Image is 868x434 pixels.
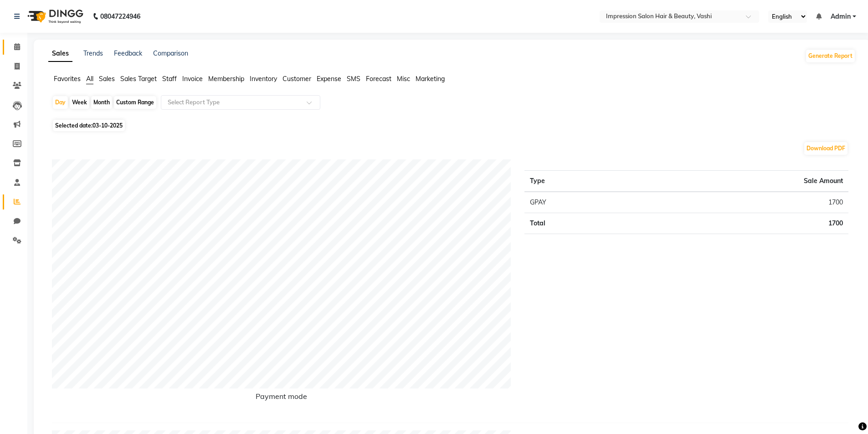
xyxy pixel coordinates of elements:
td: 1700 [639,213,848,234]
span: Invoice [182,75,203,83]
b: 08047224946 [100,4,140,29]
h6: Payment mode [52,392,511,404]
a: Comparison [153,49,188,57]
span: Sales Target [120,75,157,83]
span: Forecast [366,75,391,83]
div: Month [91,96,112,109]
span: Marketing [416,75,445,83]
img: logo [23,4,86,29]
div: Custom Range [114,96,156,109]
span: All [86,75,93,83]
span: 03-10-2025 [92,122,123,129]
td: 1700 [639,192,848,213]
span: Expense [317,75,341,83]
th: Sale Amount [639,171,848,192]
span: Sales [99,75,115,83]
span: Admin [831,12,851,21]
a: Trends [83,49,103,57]
a: Sales [48,46,72,62]
span: Staff [162,75,177,83]
span: Customer [282,75,311,83]
span: Inventory [250,75,277,83]
span: Selected date: [53,120,125,131]
span: Misc [397,75,410,83]
div: Week [70,96,89,109]
span: SMS [347,75,360,83]
button: Download PDF [804,142,847,155]
th: Type [524,171,639,192]
td: Total [524,213,639,234]
button: Generate Report [806,50,855,62]
span: Favorites [54,75,81,83]
span: Membership [208,75,244,83]
a: Feedback [114,49,142,57]
div: Day [53,96,68,109]
td: GPAY [524,192,639,213]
